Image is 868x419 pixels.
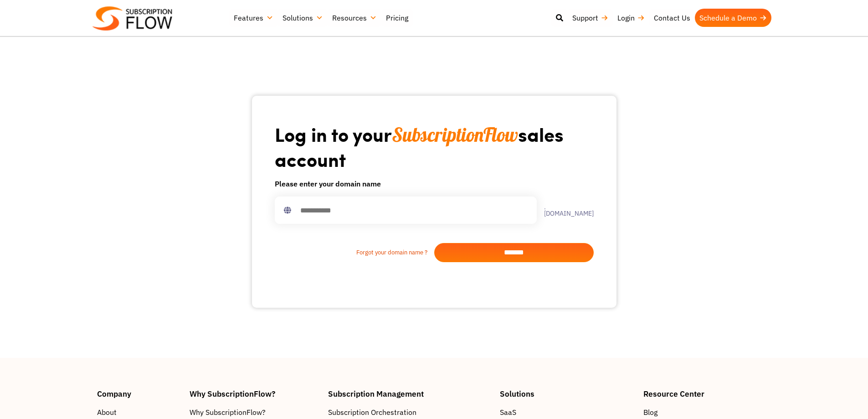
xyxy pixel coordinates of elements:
h4: Resource Center [643,390,771,398]
h4: Company [97,390,181,398]
img: Subscriptionflow [92,6,172,31]
a: Contact Us [649,9,695,27]
a: SaaS [500,407,634,418]
span: SubscriptionFlow [392,123,518,147]
h1: Log in to your sales account [275,122,594,171]
span: SaaS [500,407,516,418]
a: Support [568,9,613,27]
a: Solutions [278,9,328,27]
span: Blog [643,407,657,418]
a: Resources [328,9,381,27]
a: Schedule a Demo [695,9,771,27]
h4: Solutions [500,390,634,398]
a: Login [613,9,649,27]
h4: Subscription Management [328,390,491,398]
a: About [97,407,181,418]
a: Subscription Orchestration [328,407,491,418]
a: Blog [643,407,771,418]
h6: Please enter your domain name [275,178,594,189]
span: About [97,407,117,418]
label: .[DOMAIN_NAME] [537,204,594,217]
a: Features [229,9,278,27]
span: Subscription Orchestration [328,407,416,418]
a: Forgot your domain name ? [275,248,434,257]
h4: Why SubscriptionFlow? [190,390,319,398]
a: Why SubscriptionFlow? [190,407,319,418]
a: Pricing [381,9,413,27]
span: Why SubscriptionFlow? [190,407,266,418]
